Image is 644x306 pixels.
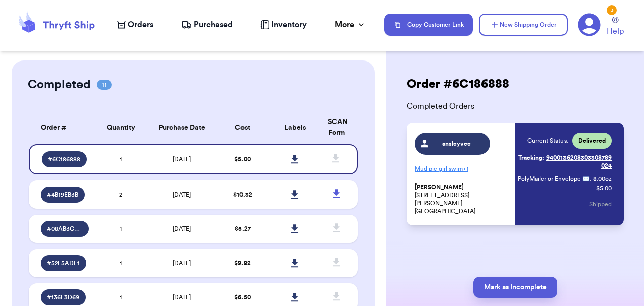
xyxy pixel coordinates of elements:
span: Help [607,25,624,37]
a: 3 [578,13,601,36]
span: [DATE] [173,226,191,232]
th: Quantity [95,111,147,144]
span: [DATE] [173,156,191,162]
span: ansleyvee [433,140,481,148]
span: $ 5.27 [235,226,251,232]
span: [DATE] [173,192,191,198]
a: Tracking:9400136208303308789024 [517,150,612,174]
span: [DATE] [173,260,191,266]
a: Help [607,17,624,37]
span: # 52F5ADF1 [47,259,80,267]
span: 2 [119,192,122,198]
th: Order # [29,111,95,144]
a: Orders [117,19,153,31]
span: Delivered [578,137,606,145]
button: Copy Customer Link [384,14,473,36]
span: PolyMailer or Envelope ✉️ [518,176,590,182]
span: : [590,175,591,183]
span: 8.00 oz [593,175,612,183]
span: $ 5.00 [234,156,251,162]
div: 3 [607,5,617,15]
button: Mark as Incomplete [473,277,557,298]
span: $ 10.32 [233,192,252,198]
button: New Shipping Order [479,14,568,36]
span: + 1 [463,166,468,172]
span: Tracking: [518,154,544,162]
span: 1 [120,226,122,232]
span: # 08AB3CD4 [47,225,83,233]
p: Mud pie girl swim [415,161,509,177]
th: SCAN Form [321,111,358,144]
th: Labels [269,111,321,144]
span: Inventory [271,19,307,31]
span: 1 [120,156,122,162]
div: More [335,19,366,31]
span: Purchased [194,19,233,31]
button: Shipped [589,193,612,215]
span: 1 [120,294,122,300]
span: 1 [120,260,122,266]
span: Orders [128,19,153,31]
span: $ 9.82 [234,260,251,266]
span: # 136F3D69 [47,293,79,301]
h2: Completed [28,77,91,93]
span: [DATE] [173,294,191,300]
th: Purchase Date [147,111,216,144]
span: # 4B19EB3B [47,191,78,199]
th: Cost [216,111,269,144]
p: $ 5.00 [596,184,612,192]
span: $ 6.50 [234,294,251,300]
p: [STREET_ADDRESS][PERSON_NAME] [GEOGRAPHIC_DATA] [415,183,509,215]
h2: Order # 6C186888 [398,76,517,92]
a: Inventory [260,19,307,31]
span: 11 [97,80,112,90]
span: [PERSON_NAME] [415,183,464,191]
span: # 6C186888 [48,155,80,163]
span: Completed Orders [398,100,632,112]
span: Current Status: [527,137,568,145]
a: Purchased [181,19,233,31]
